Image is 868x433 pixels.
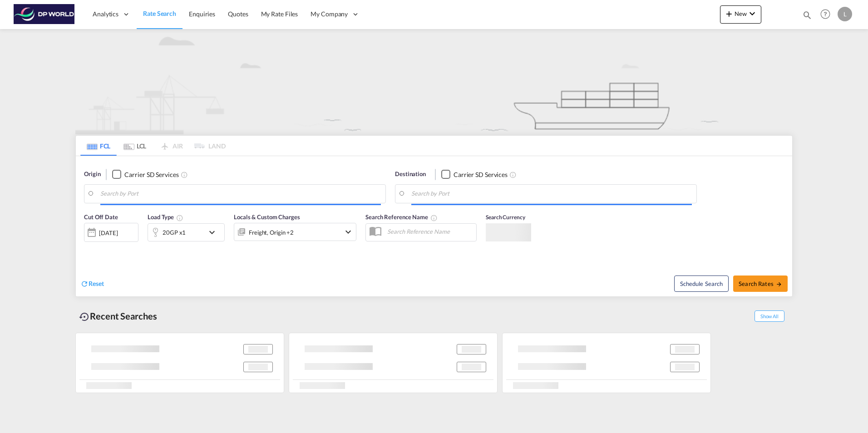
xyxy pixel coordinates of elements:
[76,156,792,296] div: Origin Checkbox No InkUnchecked: Search for CY (Container Yard) services for all selected carrier...
[430,214,438,221] md-icon: Your search will be saved by the below given name
[261,10,298,18] span: My Rate Files
[75,306,161,326] div: Recent Searches
[99,229,118,237] div: [DATE]
[84,241,91,253] md-datepicker: Select
[189,10,215,18] span: Enquiries
[802,10,812,20] md-icon: icon-magnify
[838,7,852,21] div: L
[365,213,438,221] span: Search Reference Name
[117,136,153,156] md-tab-item: LCL
[148,213,183,221] span: Load Type
[84,213,118,221] span: Cut Off Date
[143,10,176,17] span: Rate Search
[724,8,735,19] md-icon: icon-plus 400-fg
[84,223,138,242] div: [DATE]
[818,6,833,22] span: Help
[80,136,117,156] md-tab-item: FCL
[14,4,75,25] img: c08ca190194411f088ed0f3ba295208c.png
[176,214,183,221] md-icon: Select multiple loads to view rates
[395,170,426,179] span: Destination
[441,170,508,179] md-checkbox: Checkbox No Ink
[383,225,476,238] input: Search Reference Name
[80,279,104,289] div: icon-refreshReset
[234,223,356,241] div: Freight Origin Destination Dock Stuffingicon-chevron-down
[802,10,812,24] div: icon-magnify
[755,310,784,322] span: Show All
[739,280,782,287] span: Search Rates
[249,226,294,239] div: Freight Origin Destination Dock Stuffing
[720,5,761,24] button: icon-plus 400-fgNewicon-chevron-down
[207,227,222,238] md-icon: icon-chevron-down
[124,170,178,179] div: Carrier SD Services
[674,276,729,292] button: Note: By default Schedule search will only considerorigin ports, destination ports and cut off da...
[79,311,90,322] md-icon: icon-backup-restore
[228,10,248,18] span: Quotes
[148,223,225,241] div: 20GP x1icon-chevron-down
[112,170,178,179] md-checkbox: Checkbox No Ink
[818,6,838,23] div: Help
[733,276,788,292] button: Search Ratesicon-arrow-right
[509,171,517,178] md-icon: Unchecked: Search for CY (Container Yard) services for all selected carriers.Checked : Search for...
[747,8,758,19] md-icon: icon-chevron-down
[89,280,104,287] span: Reset
[75,29,793,134] img: new-FCL.png
[776,281,782,287] md-icon: icon-arrow-right
[163,226,186,239] div: 20GP x1
[411,187,692,201] input: Search by Port
[93,10,118,19] span: Analytics
[724,10,758,17] span: New
[234,213,300,221] span: Locals & Custom Charges
[80,136,226,156] md-pagination-wrapper: Use the left and right arrow keys to navigate between tabs
[181,171,188,178] md-icon: Unchecked: Search for CY (Container Yard) services for all selected carriers.Checked : Search for...
[311,10,348,19] span: My Company
[486,214,525,221] span: Search Currency
[454,170,508,179] div: Carrier SD Services
[84,170,100,179] span: Origin
[100,187,381,201] input: Search by Port
[80,280,89,288] md-icon: icon-refresh
[343,226,354,237] md-icon: icon-chevron-down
